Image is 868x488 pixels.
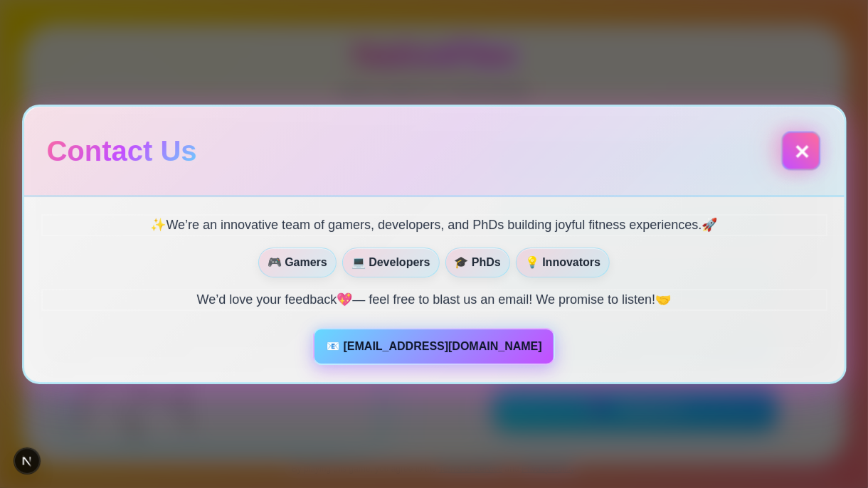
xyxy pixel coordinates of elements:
[781,131,820,170] button: Close
[41,214,827,236] p: We’re an innovative team of gamers, developers, and PhDs building joyful fitness experiences.
[341,245,440,276] span: 💻 Developers
[257,245,337,276] span: 🎮 Gamers
[337,292,352,307] span: heart
[41,289,827,311] p: We’d love your feedback — feel free to blast us an email! We promise to listen!
[702,218,718,232] span: rocket
[313,328,555,365] a: 📧 [EMAIL_ADDRESS][DOMAIN_NAME]
[150,218,166,232] span: sparkles
[655,292,671,307] span: handshake
[444,245,511,276] span: 🎓 PhDs
[514,245,611,276] span: 💡 Innovators
[46,129,196,171] h2: Contact Us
